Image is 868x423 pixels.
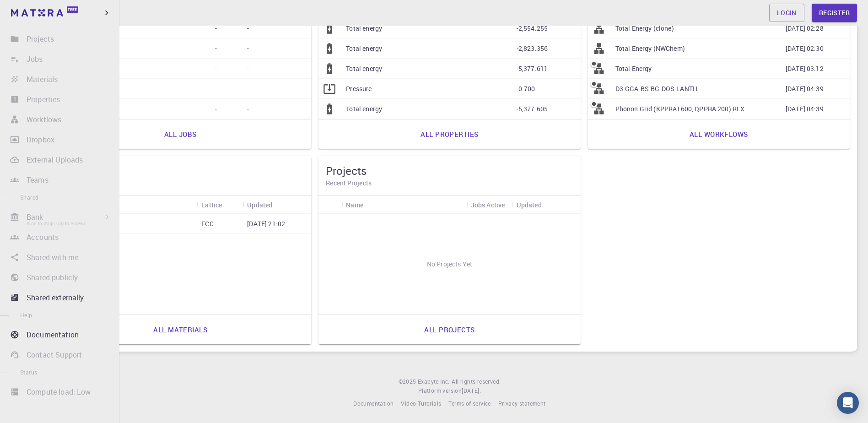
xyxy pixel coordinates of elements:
[517,44,548,53] p: -2,823.356
[57,163,304,178] h5: Materials
[346,196,363,214] div: Name
[498,400,546,407] span: Privacy statement
[326,178,573,188] h6: Recent Projects
[401,399,441,408] a: Video Tutorials
[27,292,84,303] p: Shared externally
[346,24,382,33] p: Total energy
[769,4,804,22] a: Login
[341,196,466,214] div: Name
[243,196,311,214] div: Updated
[201,196,222,214] div: Lattice
[812,4,857,22] a: Register
[786,104,824,114] p: [DATE] 04:39
[197,196,243,214] div: Lattice
[418,378,450,385] span: Exabyte Inc.
[786,24,824,33] p: [DATE] 02:28
[247,64,249,73] p: -
[346,64,382,73] p: Total energy
[448,400,491,407] span: Terms of service
[154,123,206,145] a: All jobs
[7,288,115,307] a: Shared externally
[353,399,394,408] a: Documentation
[452,377,501,386] span: All rights reserved.
[20,311,32,319] span: Help
[414,319,485,341] a: All projects
[11,9,63,16] img: logo
[615,104,745,114] p: Phonon Grid (KPPRA1600, QPPRA 200) RLX
[786,44,824,53] p: [DATE] 02:30
[215,24,217,33] p: -
[512,196,581,214] div: Updated
[201,219,213,228] p: FCC
[410,123,488,145] a: All properties
[247,24,249,33] p: -
[346,84,372,93] p: Pressure
[517,104,548,114] p: -5,377.605
[318,196,341,214] div: Icon
[462,386,481,396] a: [DATE].
[247,219,285,228] p: [DATE] 21:02
[247,196,272,214] div: Updated
[353,400,394,407] span: Documentation
[418,377,450,386] a: Exabyte Inc.
[247,84,249,93] p: -
[498,399,546,408] a: Privacy statement
[517,64,548,73] p: -5,377.611
[27,329,79,340] p: Documentation
[326,163,573,178] h5: Projects
[399,377,418,386] span: © 2025
[20,369,37,376] span: Status
[247,104,249,114] p: -
[318,214,580,315] div: No Projects Yet
[448,399,491,408] a: Terms of service
[615,44,685,53] p: Total Energy (NWChem)
[679,123,758,145] a: All workflows
[7,325,115,344] a: Documentation
[517,24,548,33] p: -2,554.255
[143,319,217,341] a: All materials
[222,197,237,212] button: Sort
[418,386,462,396] span: Platform version
[57,178,304,188] h6: Recent Materials
[215,84,217,93] p: -
[215,104,217,114] p: -
[215,64,217,73] p: -
[837,392,859,414] div: Open Intercom Messenger
[615,24,674,33] p: Total Energy (clone)
[346,104,382,114] p: Total energy
[20,194,38,201] span: Shared
[466,196,512,214] div: Jobs Active
[363,197,378,212] button: Sort
[517,84,535,93] p: -0.700
[72,196,197,214] div: Name
[786,64,824,73] p: [DATE] 03:12
[462,387,481,394] span: [DATE] .
[615,84,697,93] p: D3-GGA-BS-BG-DOS-LANTH
[615,64,652,73] p: Total Energy
[786,84,824,93] p: [DATE] 04:39
[542,197,556,212] button: Sort
[215,44,217,53] p: -
[401,400,441,407] span: Video Tutorials
[517,196,542,214] div: Updated
[346,44,382,53] p: Total energy
[272,197,287,212] button: Sort
[247,44,249,53] p: -
[471,196,505,214] div: Jobs Active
